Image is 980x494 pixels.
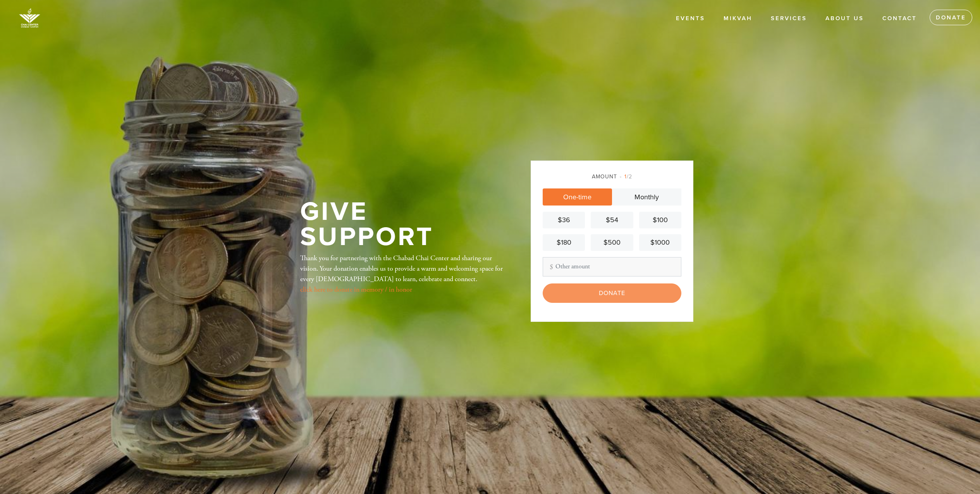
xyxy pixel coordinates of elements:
span: 1 [624,173,627,180]
a: Services [765,11,813,26]
h1: Give Support [300,199,505,249]
div: $100 [642,215,678,225]
div: $500 [594,237,630,248]
a: Contact [877,11,923,26]
div: $180 [546,237,582,248]
a: $100 [639,212,681,228]
a: Monthly [612,188,681,206]
div: Amount [543,173,681,181]
a: Events [670,11,711,26]
a: $180 [543,234,585,251]
a: Donate [930,10,972,25]
a: $36 [543,212,585,228]
div: $54 [594,215,630,225]
a: $500 [591,234,633,251]
a: One-time [543,188,612,206]
img: image%20%281%29.png [12,4,48,32]
span: /2 [620,173,632,180]
a: About Us [820,11,870,26]
input: Other amount [543,257,681,276]
a: Mikvah [718,11,758,26]
div: $1000 [642,237,678,248]
div: $36 [546,215,582,225]
a: click here to donate in memory / in honor [300,285,412,294]
a: $1000 [639,234,681,251]
div: Thank you for partnering with the Chabad Chai Center and sharing our vision. Your donation enable... [300,253,505,295]
a: $54 [591,212,633,228]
